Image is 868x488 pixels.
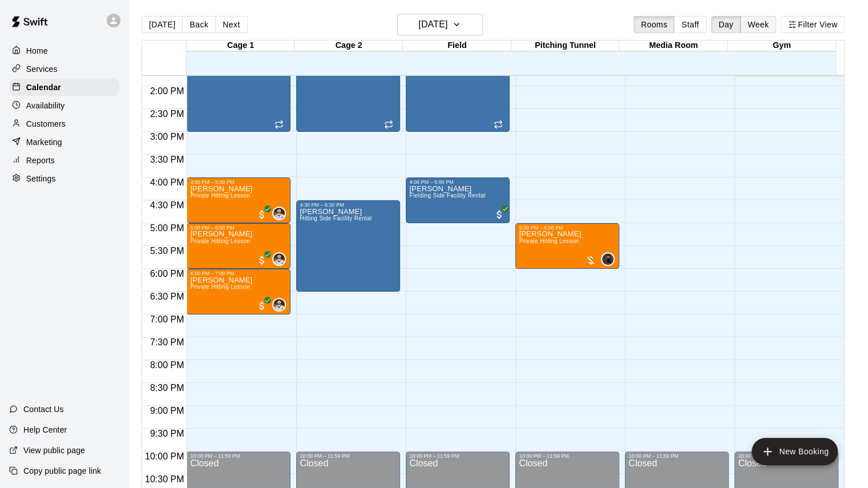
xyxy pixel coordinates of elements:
span: All customers have paid [256,255,268,266]
a: Customers [9,115,119,132]
span: Hitting Side Facility Rental [300,215,372,221]
div: 4:00 PM – 5:00 PM: McCoy [406,178,510,223]
img: Brett Graham [273,253,285,265]
span: Recurring event [494,120,503,129]
button: Back [182,16,216,33]
img: Brett Graham [273,208,285,219]
p: Settings [26,173,56,184]
div: 4:00 PM – 5:00 PM [409,179,506,185]
a: Home [9,42,119,59]
span: 8:00 PM [147,360,187,370]
p: Availability [26,100,65,111]
a: Services [9,61,119,78]
span: Private Hitting Lesson [519,238,579,244]
span: 9:30 PM [147,429,187,438]
div: 5:00 PM – 6:00 PM [190,225,287,231]
button: add [752,438,838,465]
div: 4:00 PM – 5:00 PM: Max Zhang [187,178,290,223]
div: Brett Graham [272,252,286,266]
div: 1:00 PM – 3:00 PM: Drop In [187,41,290,132]
span: 10:30 PM [142,474,187,484]
div: 4:30 PM – 6:30 PM: Garrett [296,200,400,292]
span: 4:30 PM [147,200,187,210]
span: Corben Peters [605,252,615,266]
p: Services [26,63,58,75]
div: Pitching Tunnel [511,41,620,51]
span: Recurring event [274,120,284,129]
button: Next [215,16,247,33]
span: 2:30 PM [147,109,187,119]
span: 4:00 PM [147,178,187,187]
div: 10:00 PM – 11:59 PM [738,453,835,459]
p: Marketing [26,136,62,148]
div: Brett Graham [272,207,286,220]
span: 10:00 PM [142,451,187,461]
p: View public page [23,445,85,456]
span: 6:00 PM [147,269,187,279]
button: [DATE] [142,16,183,33]
button: Rooms [633,16,675,33]
span: Recurring event [384,120,393,129]
button: Day [711,16,741,33]
div: Cage 2 [294,41,403,51]
div: 6:00 PM – 7:00 PM: Brayden Catton [187,269,290,314]
div: Corben Peters [601,252,615,266]
span: 3:00 PM [147,132,187,142]
h6: [DATE] [418,17,447,33]
span: 3:30 PM [147,155,187,164]
div: 5:00 PM – 6:00 PM: Henry Egan [187,223,290,269]
a: Calendar [9,79,119,96]
div: 1:00 PM – 3:00 PM: Drop In [296,41,400,132]
span: Brett Graham [277,207,286,220]
a: Settings [9,170,119,187]
div: Field [403,41,511,51]
span: 9:00 PM [147,406,187,416]
span: All customers have paid [494,209,505,220]
div: Cage 1 [187,41,295,51]
button: Week [740,16,776,33]
span: Brett Graham [277,298,286,312]
span: Private Hitting Lesson [190,238,250,244]
span: Brett Graham [277,252,286,266]
span: 6:30 PM [147,292,187,301]
img: Brett Graham [273,299,285,310]
a: Availability [9,97,119,114]
p: Reports [26,155,55,166]
p: Customers [26,118,66,130]
div: 4:30 PM – 6:30 PM [300,202,397,208]
button: [DATE] [397,14,483,35]
div: 10:00 PM – 11:59 PM [628,453,725,459]
button: Filter View [781,16,845,33]
span: Private Hitting Lesson [190,192,250,199]
div: 10:00 PM – 11:59 PM [519,453,616,459]
div: Media Room [619,41,728,51]
a: Reports [9,152,119,169]
div: 5:00 PM – 6:00 PM: Owen Mackie [515,223,619,269]
div: 5:00 PM – 6:00 PM [519,225,616,231]
span: 7:30 PM [147,337,187,347]
span: All customers have paid [256,209,268,220]
div: 10:00 PM – 11:59 PM [409,453,506,459]
span: 2:00 PM [147,86,187,96]
span: 7:00 PM [147,314,187,324]
p: Home [26,45,48,57]
div: 10:00 PM – 11:59 PM [300,453,397,459]
div: 1:00 PM – 3:00 PM: Drop In [406,41,510,132]
span: Private Hitting Lesson [190,284,250,290]
p: Copy public page link [23,465,101,477]
a: Marketing [9,134,119,151]
span: 5:30 PM [147,246,187,256]
img: Corben Peters [602,253,613,265]
span: 8:30 PM [147,383,187,393]
div: Gym [728,41,836,51]
div: 4:00 PM – 5:00 PM [190,179,287,185]
p: Calendar [26,82,61,93]
span: Fielding Side Facility Rental [409,192,485,199]
div: 6:00 PM – 7:00 PM [190,271,287,276]
p: Help Center [23,424,67,435]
